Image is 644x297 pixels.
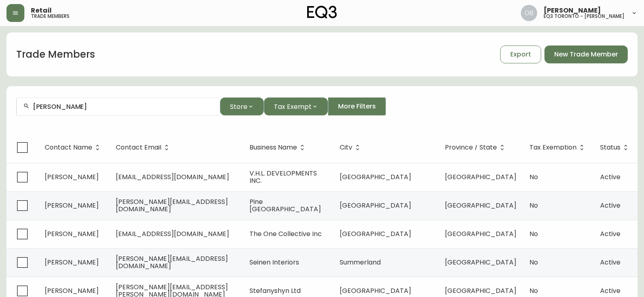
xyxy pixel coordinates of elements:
span: No [529,172,538,182]
h5: trade members [31,14,69,19]
button: Store [220,98,264,115]
span: Contact Email [116,144,172,151]
span: Business Name [249,145,297,150]
span: Contact Name [45,145,92,150]
span: City [340,145,352,150]
button: New Trade Member [544,46,628,63]
span: Stefanyshyn Ltd [249,286,301,295]
span: [PERSON_NAME][EMAIL_ADDRESS][DOMAIN_NAME] [116,254,228,271]
span: No [529,258,538,267]
span: Active [600,258,620,267]
h1: Trade Members [16,48,95,61]
span: [PERSON_NAME] [45,172,99,182]
span: Contact Name [45,144,103,151]
span: V.H.L. DEVELOPMENTS INC. [249,169,317,185]
span: [GEOGRAPHIC_DATA] [445,201,516,210]
span: No [529,286,538,295]
span: [PERSON_NAME] [45,229,99,238]
span: [EMAIL_ADDRESS][DOMAIN_NAME] [116,229,229,238]
span: Active [600,172,620,182]
span: Store [230,102,247,112]
span: The One Collective Inc [249,229,322,238]
span: Active [600,229,620,238]
span: [PERSON_NAME] [45,286,99,295]
span: [PERSON_NAME][EMAIL_ADDRESS][DOMAIN_NAME] [116,197,228,214]
span: [PERSON_NAME] [45,201,99,210]
span: [GEOGRAPHIC_DATA] [445,229,516,238]
span: Tax Exemption [529,144,587,151]
button: Export [500,46,541,63]
span: Summerland [340,258,381,267]
span: [GEOGRAPHIC_DATA] [445,258,516,267]
h5: eq3 toronto - [PERSON_NAME] [544,14,624,19]
span: Status [600,145,620,150]
span: Tax Exempt [274,102,312,112]
span: [PERSON_NAME] [45,258,99,267]
span: [GEOGRAPHIC_DATA] [340,286,411,295]
img: 8e0065c524da89c5c924d5ed86cfe468 [521,5,537,21]
button: More Filters [328,98,386,115]
span: Province / State [445,145,497,150]
span: [GEOGRAPHIC_DATA] [340,201,411,210]
span: Export [510,50,531,59]
button: Tax Exempt [264,98,328,115]
span: Active [600,286,620,295]
span: [PERSON_NAME] [544,7,601,14]
span: No [529,201,538,210]
span: No [529,229,538,238]
span: [GEOGRAPHIC_DATA] [340,172,411,182]
span: [GEOGRAPHIC_DATA] [445,286,516,295]
span: [GEOGRAPHIC_DATA] [340,229,411,238]
span: More Filters [338,102,376,111]
span: Contact Email [116,145,161,150]
span: [EMAIL_ADDRESS][DOMAIN_NAME] [116,172,229,182]
span: Tax Exemption [529,145,577,150]
span: Province / State [445,144,507,151]
span: Status [600,144,631,151]
span: New Trade Member [554,50,618,59]
input: Search [33,103,213,111]
span: Pine [GEOGRAPHIC_DATA] [249,197,321,214]
span: Retail [31,7,52,14]
span: [GEOGRAPHIC_DATA] [445,172,516,182]
span: City [340,144,363,151]
span: Seinen Interiors [249,258,299,267]
span: Active [600,201,620,210]
img: logo [307,6,337,19]
span: Business Name [249,144,308,151]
